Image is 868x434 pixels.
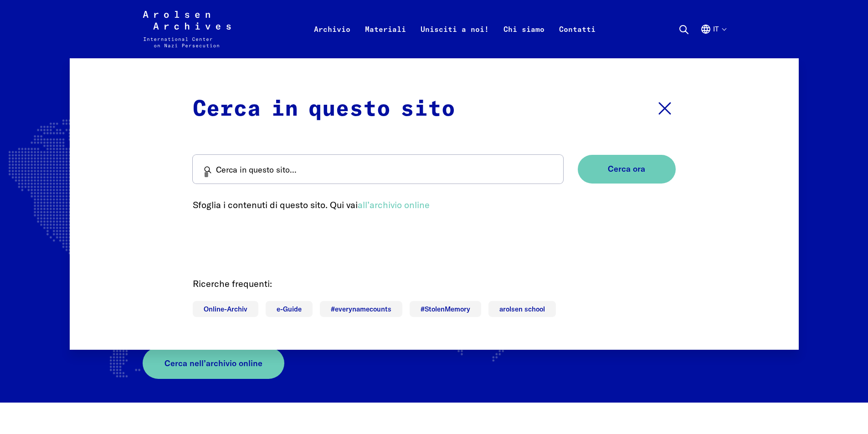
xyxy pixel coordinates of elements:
a: Chi siamo [496,22,552,58]
span: Cerca nell’archivio online [164,357,262,369]
p: Ricerche frequenti: [193,277,676,291]
a: #StolenMemory [410,301,481,317]
nav: Primaria [307,11,603,47]
a: Online-Archiv [193,301,258,317]
button: Italiano, selezione lingua [700,24,726,56]
p: Sfoglia i contenuti di questo sito. Qui vai [193,198,676,212]
span: Cerca ora [608,164,645,174]
a: #everynamecounts [320,301,402,317]
a: all’archivio online [358,199,430,210]
a: Materiali [358,22,413,58]
a: e-Guide [266,301,313,317]
a: Unisciti a noi! [413,22,496,58]
a: Cerca nell’archivio online [143,347,284,379]
a: Contatti [552,22,603,58]
a: Archivio [307,22,358,58]
p: Cerca in questo sito [193,93,455,126]
button: Cerca ora [578,155,676,184]
a: arolsen school [488,301,556,317]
